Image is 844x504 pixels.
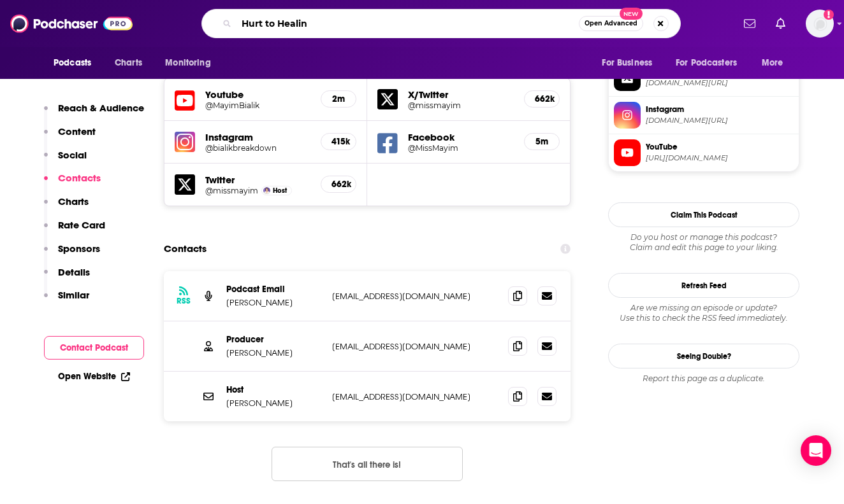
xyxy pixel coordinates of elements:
button: open menu [667,51,755,75]
p: Contacts [58,172,101,184]
a: Open Website [58,371,130,382]
span: For Podcasters [676,54,737,72]
span: Instagram [646,104,794,115]
h2: Contacts [164,237,207,261]
img: Mayim Bialik [263,187,270,194]
div: Report this page as a duplicate. [608,374,799,384]
h5: 5m [535,136,549,147]
p: [EMAIL_ADDRESS][DOMAIN_NAME] [332,391,498,402]
h5: X/Twitter [408,88,514,101]
h5: 662k [331,179,346,190]
span: Logged in as sarahhallprinc [806,10,834,38]
button: Social [44,149,87,172]
p: Rate Card [58,219,105,231]
p: Content [58,125,96,137]
div: Are we missing an episode or update? Use this to check the RSS feed immediately. [608,303,799,323]
button: open menu [593,51,668,75]
p: Details [58,266,90,278]
h5: 662k [535,94,549,104]
p: Host [226,384,322,395]
h5: Youtube [205,88,310,101]
p: Sponsors [58,242,100,255]
p: Reach & Audience [58,102,144,114]
span: twitter.com/missmayim [646,78,794,88]
span: For Business [602,54,652,72]
button: Reach & Audience [44,102,144,125]
button: Refresh Feed [608,273,799,298]
a: @missmayim [408,101,514,110]
span: YouTube [646,141,794,153]
img: Podchaser - Follow, Share and Rate Podcasts [10,11,133,36]
a: @MayimBialik [205,101,310,110]
svg: Add a profile image [824,10,834,20]
button: Show profile menu [806,10,834,38]
span: https://www.youtube.com/@MayimBialik [646,153,794,163]
h3: RSS [177,296,191,306]
a: @MissMayim [408,143,514,153]
p: Social [58,149,87,161]
a: @bialikbreakdown [205,143,310,153]
button: Charts [44,195,89,219]
div: Claim and edit this page to your liking. [608,232,799,253]
h5: Facebook [408,131,514,143]
a: YouTube[URL][DOMAIN_NAME] [614,139,794,166]
span: Charts [115,54,142,72]
a: Instagram[DOMAIN_NAME][URL] [614,102,794,129]
p: [EMAIL_ADDRESS][DOMAIN_NAME] [332,341,498,352]
p: Similar [58,289,89,301]
p: [PERSON_NAME] [226,347,322,358]
button: open menu [156,51,227,75]
button: Open AdvancedNew [579,16,643,31]
div: Open Intercom Messenger [801,435,831,466]
a: @missmayim [205,186,258,195]
h5: Instagram [205,131,310,143]
p: Producer [226,334,322,345]
a: Show notifications dropdown [739,13,760,34]
button: Nothing here. [272,447,463,481]
button: Sponsors [44,242,100,266]
span: Do you host or manage this podcast? [608,232,799,242]
p: [PERSON_NAME] [226,398,322,409]
button: Rate Card [44,219,105,242]
button: Content [44,125,96,149]
div: Search podcasts, credits, & more... [201,9,681,38]
p: Charts [58,195,89,207]
h5: 2m [331,94,346,104]
button: open menu [45,51,108,75]
button: Claim This Podcast [608,202,799,227]
span: Open Advanced [585,20,637,27]
img: iconImage [175,132,195,152]
span: New [620,8,643,20]
button: open menu [753,51,799,75]
p: [EMAIL_ADDRESS][DOMAIN_NAME] [332,291,498,302]
span: More [762,54,783,72]
img: User Profile [806,10,834,38]
button: Contacts [44,172,101,195]
span: Monitoring [165,54,210,72]
span: Podcasts [54,54,91,72]
button: Details [44,266,90,290]
span: Host [273,186,287,195]
h5: 415k [331,136,346,147]
a: Show notifications dropdown [771,13,790,34]
h5: Twitter [205,174,310,186]
a: Seeing Double? [608,344,799,368]
p: Podcast Email [226,284,322,295]
button: Similar [44,289,89,312]
p: [PERSON_NAME] [226,297,322,308]
input: Search podcasts, credits, & more... [236,13,579,34]
a: Charts [106,51,150,75]
button: Contact Podcast [44,336,144,360]
span: instagram.com/bialikbreakdown [646,116,794,125]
